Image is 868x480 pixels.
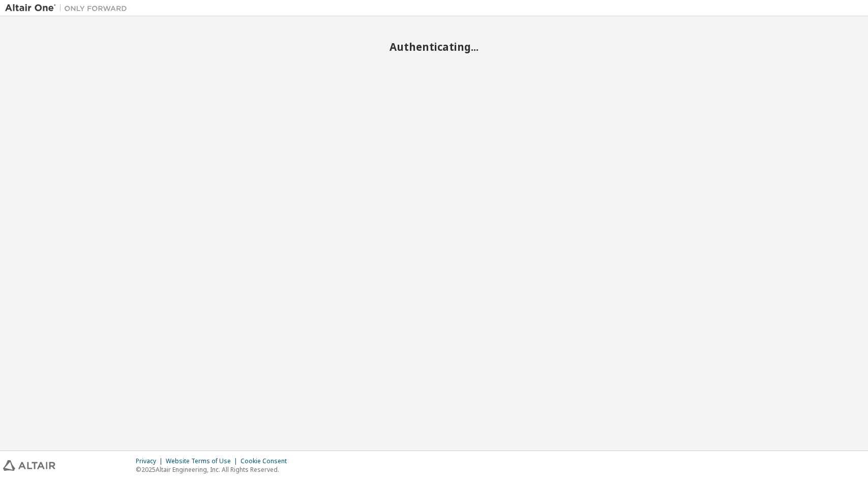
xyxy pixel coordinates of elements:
div: Privacy [136,457,166,465]
h2: Authenticating... [5,40,863,53]
p: © 2025 Altair Engineering, Inc. All Rights Reserved. [136,465,293,474]
div: Website Terms of Use [166,457,241,465]
div: Cookie Consent [241,457,293,465]
img: altair_logo.svg [3,460,55,471]
img: Altair One [5,3,132,13]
